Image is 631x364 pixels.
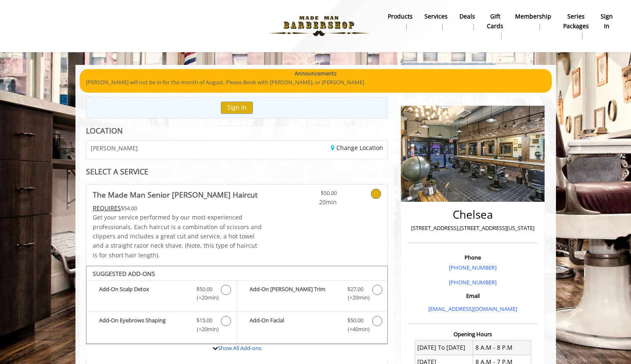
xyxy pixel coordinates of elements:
[91,145,138,151] span: [PERSON_NAME]
[449,278,497,286] a: [PHONE_NUMBER]
[196,316,212,325] span: $15.00
[595,11,619,32] a: sign insign in
[424,12,448,21] b: Services
[481,11,509,42] a: Gift cardsgift cards
[347,285,363,294] span: $27.00
[343,293,368,302] span: (+20min )
[250,285,339,302] b: Add-On [PERSON_NAME] Trim
[86,78,545,87] p: [PERSON_NAME] will not be in for the month of August. Please Book with [PERSON_NAME], or [PERSON_...
[250,316,339,334] b: Add-On Facial
[241,285,383,305] label: Add-On Beard Trim
[192,293,217,302] span: (+20min )
[563,12,589,31] b: Series packages
[557,11,595,42] a: Series packagesSeries packages
[287,198,337,207] span: 20min
[221,102,253,114] button: Sign In
[449,264,497,271] a: [PHONE_NUMBER]
[410,209,535,221] h2: Chelsea
[93,204,121,212] span: This service needs some Advance to be paid before we block your appointment
[93,203,262,213] div: $54.00
[93,270,155,278] b: SUGGESTED ADD-ONS
[515,12,551,21] b: Membership
[93,189,258,201] b: The Made Man Senior [PERSON_NAME] Haircut
[428,305,517,313] a: [EMAIL_ADDRESS][DOMAIN_NAME]
[382,11,419,32] a: Productsproducts
[347,316,363,325] span: $50.00
[415,340,473,355] td: [DATE] To [DATE]
[419,11,454,32] a: ServicesServices
[91,285,232,305] label: Add-On Scalp Detox
[287,185,337,207] a: $50.00
[99,316,188,334] b: Add-On Eyebrows Shaping
[410,254,535,260] h3: Phone
[331,144,383,152] a: Change Location
[93,213,262,260] p: Get your service performed by our most experienced professionals. Each haircut is a combination o...
[343,325,368,334] span: (+40min )
[410,293,535,299] h3: Email
[86,168,388,176] div: SELECT A SERVICE
[86,266,388,344] div: The Made Man Senior Barber Haircut Add-onS
[261,3,377,49] img: Made Man Barbershop logo
[91,316,232,336] label: Add-On Eyebrows Shaping
[410,224,535,233] p: [STREET_ADDRESS],[STREET_ADDRESS][US_STATE]
[295,69,336,78] b: Announcements
[454,11,481,32] a: DealsDeals
[509,11,557,32] a: MembershipMembership
[99,285,188,302] b: Add-On Scalp Detox
[196,285,212,294] span: $50.00
[192,325,217,334] span: (+20min )
[241,316,383,336] label: Add-On Facial
[408,331,537,337] h3: Opening Hours
[218,344,261,352] a: Show All Add-ons
[487,12,503,31] b: gift cards
[601,12,613,31] b: sign in
[459,12,475,21] b: Deals
[86,126,123,136] b: LOCATION
[388,12,413,21] b: products
[473,340,531,355] td: 8 A.M - 8 P.M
